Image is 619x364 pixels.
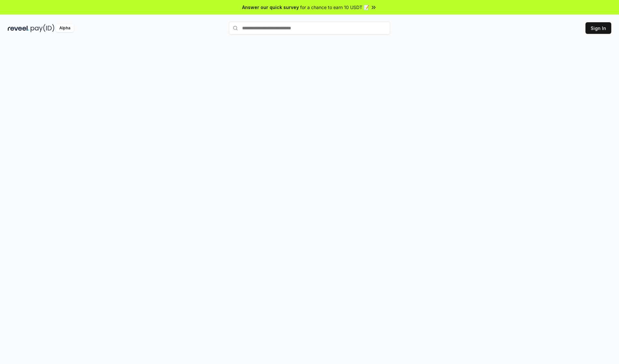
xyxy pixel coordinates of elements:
img: pay_id [31,24,54,32]
div: Alpha [56,24,74,32]
span: for a chance to earn 10 USDT 📝 [300,4,369,11]
button: Sign In [585,22,611,34]
span: Answer our quick survey [242,4,299,11]
img: reveel_dark [8,24,29,32]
